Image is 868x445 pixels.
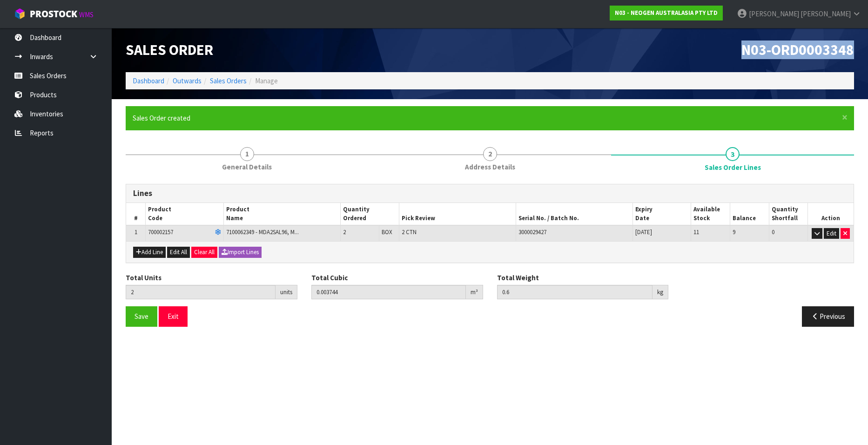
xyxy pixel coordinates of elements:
[219,247,262,258] button: Import Lines
[167,247,190,258] button: Edit All
[632,203,691,225] th: Expiry Date
[693,228,699,236] span: 11
[382,228,392,236] span: BOX
[159,306,188,326] button: Exit
[466,285,483,300] div: m³
[691,203,730,225] th: Available Stock
[402,228,417,236] span: 2 CTN
[802,306,854,326] button: Previous
[126,40,213,59] span: Sales Order
[135,312,148,321] span: Save
[133,76,164,85] a: Dashboard
[126,203,146,225] th: #
[343,228,346,236] span: 2
[146,203,223,225] th: Product Code
[173,76,202,85] a: Outwards
[772,228,774,236] span: 0
[126,285,276,299] input: Total Units
[842,111,848,124] span: ×
[653,285,668,300] div: kg
[483,147,497,161] span: 2
[126,177,854,334] span: Sales Order Lines
[730,203,769,225] th: Balance
[311,285,466,299] input: Total Cubic
[126,306,157,326] button: Save
[223,203,340,225] th: Product Name
[741,40,854,59] span: N03-ORD0003348
[518,228,546,236] span: 3000029427
[135,228,137,236] span: 1
[769,203,808,225] th: Quantity Shortfall
[801,9,851,18] span: [PERSON_NAME]
[276,285,297,300] div: units
[133,189,847,198] h3: Lines
[726,147,740,161] span: 3
[516,203,632,225] th: Serial No. / Batch No.
[30,8,77,20] span: ProStock
[497,285,653,299] input: Total Weight
[749,9,799,18] span: [PERSON_NAME]
[240,147,254,161] span: 1
[226,228,299,236] span: 7100062349 - MDA2SAL96, M...
[133,247,166,258] button: Add Line
[79,10,94,19] small: WMS
[615,9,718,17] strong: N03 - NEOGEN AUSTRALASIA PTY LTD
[215,229,221,236] i: Frozen Goods
[465,162,515,172] span: Address Details
[255,76,278,85] span: Manage
[399,203,516,225] th: Pick Review
[808,203,854,225] th: Action
[222,162,272,172] span: General Details
[133,114,190,122] span: Sales Order created
[191,247,217,258] button: Clear All
[148,228,173,236] span: 700002157
[14,8,26,20] img: cube-alt.png
[824,228,839,239] button: Edit
[705,162,761,172] span: Sales Order Lines
[210,76,247,85] a: Sales Orders
[733,228,735,236] span: 9
[340,203,399,225] th: Quantity Ordered
[497,273,539,283] label: Total Weight
[311,273,348,283] label: Total Cubic
[635,228,652,236] span: [DATE]
[126,273,161,283] label: Total Units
